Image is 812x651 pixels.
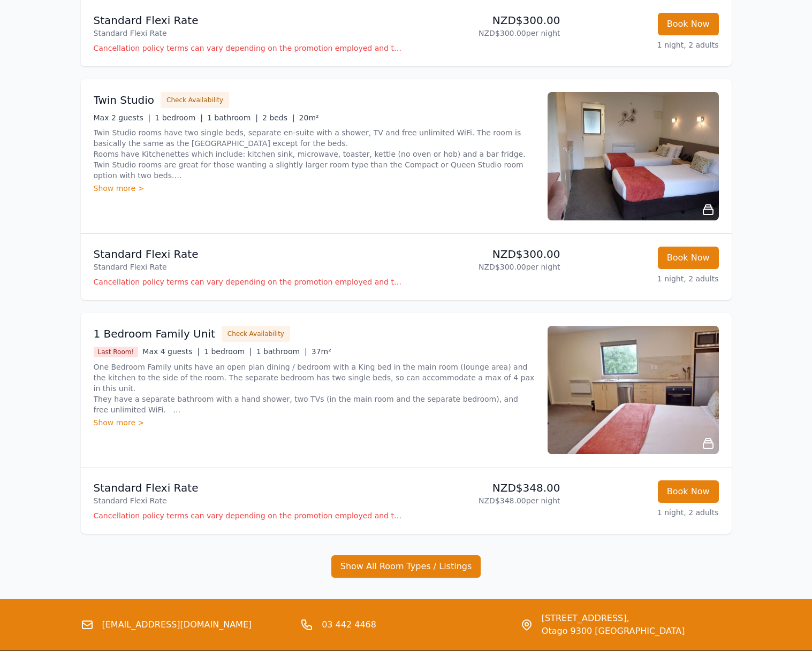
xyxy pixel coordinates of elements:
[411,247,560,262] p: NZD$300.00
[94,13,402,28] p: Standard Flexi Rate
[207,113,258,122] span: 1 bathroom |
[94,277,402,287] p: Cancellation policy terms can vary depending on the promotion employed and the time of stay of th...
[569,507,719,518] p: 1 night, 2 adults
[94,113,151,122] span: Max 2 guests |
[94,480,402,495] p: Standard Flexi Rate
[411,28,560,39] p: NZD$300.00 per night
[94,43,402,53] p: Cancellation policy terms can vary depending on the promotion employed and the time of stay of th...
[161,92,229,108] button: Check Availability
[94,247,402,262] p: Standard Flexi Rate
[331,555,481,578] button: Show All Room Types / Listings
[94,262,402,272] p: Standard Flexi Rate
[262,113,295,122] span: 2 beds |
[102,618,252,631] a: [EMAIL_ADDRESS][DOMAIN_NAME]
[94,127,535,181] p: Twin Studio rooms have two single beds, separate en-suite with a shower, TV and free unlimited Wi...
[94,183,535,194] div: Show more >
[411,480,560,495] p: NZD$348.00
[542,625,685,638] span: Otago 9300 [GEOGRAPHIC_DATA]
[94,510,402,521] p: Cancellation policy terms can vary depending on the promotion employed and the time of stay of th...
[222,326,290,342] button: Check Availability
[658,247,719,269] button: Book Now
[299,113,319,122] span: 20m²
[142,347,200,356] span: Max 4 guests |
[94,326,215,341] h3: 1 Bedroom Family Unit
[94,495,402,506] p: Standard Flexi Rate
[411,495,560,506] p: NZD$348.00 per night
[94,362,535,415] p: One Bedroom Family units have an open plan dining / bedroom with a King bed in the main room (lou...
[658,13,719,35] button: Book Now
[312,347,331,356] span: 37m²
[658,480,719,503] button: Book Now
[256,347,307,356] span: 1 bathroom |
[94,417,535,428] div: Show more >
[204,347,252,356] span: 1 bedroom |
[322,618,376,631] a: 03 442 4468
[411,262,560,272] p: NZD$300.00 per night
[569,273,719,284] p: 1 night, 2 adults
[569,40,719,50] p: 1 night, 2 adults
[542,612,685,625] span: [STREET_ADDRESS],
[94,93,155,108] h3: Twin Studio
[155,113,203,122] span: 1 bedroom |
[94,28,402,39] p: Standard Flexi Rate
[411,13,560,28] p: NZD$300.00
[94,347,139,357] span: Last Room!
